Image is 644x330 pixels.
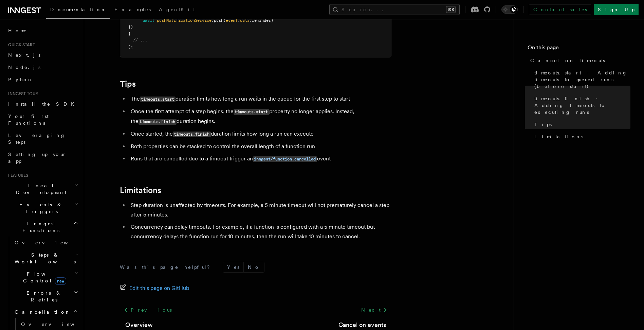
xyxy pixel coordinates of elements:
[129,154,391,164] li: Runs that are cancelled due to a timeout trigger an event
[5,182,74,196] span: Local Development
[128,45,133,49] span: );
[129,129,391,139] li: Once started, the duration limits how long a run can execute
[5,220,73,234] span: Inngest Functions
[253,155,317,162] a: inngest/function.cancelled
[12,237,80,249] a: Overview
[15,240,85,245] span: Overview
[120,79,136,89] a: Tips
[530,57,605,64] span: Cancel on timeouts
[532,67,630,92] a: timeouts.start - Adding timeouts to queued runs (before start)
[114,7,151,12] span: Examples
[129,283,189,293] span: Edit this page on GitHub
[223,18,226,23] span: (
[120,304,176,316] a: Previous
[159,7,195,12] span: AgentKit
[532,131,630,143] a: Limitations
[534,133,583,140] span: Limitations
[8,65,40,70] span: Node.js
[5,179,80,198] button: Local Development
[532,118,630,131] a: Tips
[120,264,215,271] p: Was this page helpful?
[129,94,391,104] li: The duration limits how long a run waits in the queue for the first step to start
[534,69,630,90] span: timeouts.start - Adding timeouts to queued runs (before start)
[250,18,273,23] span: .reminder)
[128,31,131,36] span: }
[21,322,91,327] span: Overview
[5,42,35,48] span: Quick start
[12,306,80,318] button: Cancellation
[8,101,78,107] span: Install the SDK
[50,7,106,12] span: Documentation
[12,249,80,268] button: Steps & Workflows
[226,18,238,23] span: event
[12,271,75,284] span: Flow Control
[129,107,391,126] li: Once the first attempt of a step begins, the property no longer applies. Instead, the duration be...
[129,222,391,241] li: Concurrency can delay timeouts. For example, if a function is configured with a 5 minute timeout ...
[5,24,80,37] a: Home
[338,320,386,330] a: Cancel on events
[129,142,391,151] li: Both properties can be stacked to control the overall length of a function run
[5,73,80,86] a: Python
[12,287,80,306] button: Errors & Retries
[12,251,76,265] span: Steps & Workflows
[120,186,161,195] a: Limitations
[5,129,80,148] a: Leveraging Steps
[5,49,80,61] a: Next.js
[8,77,33,82] span: Python
[173,132,211,137] code: timeouts.finish
[46,2,110,19] a: Documentation
[5,91,38,97] span: Inngest tour
[534,121,552,128] span: Tips
[128,24,133,29] span: })
[133,38,147,42] span: // ...
[5,61,80,73] a: Node.js
[532,92,630,118] a: timeouts.finish - Adding timeouts to executing runs
[5,218,80,237] button: Inngest Functions
[329,4,460,15] button: Search...⌘K
[8,27,27,34] span: Home
[446,6,456,13] kbd: ⌘K
[12,309,71,315] span: Cancellation
[223,262,243,272] button: Yes
[528,44,630,54] h4: On this page
[125,320,153,330] a: Overview
[211,18,223,23] span: .push
[529,4,591,15] a: Contact sales
[528,54,630,67] a: Cancel on timeouts
[139,119,177,125] code: timeouts.finish
[155,2,199,18] a: AgentKit
[244,262,264,272] button: No
[253,156,317,162] code: inngest/function.cancelled
[238,18,240,23] span: .
[8,52,40,58] span: Next.js
[501,5,518,14] button: Toggle dark mode
[5,173,28,178] span: Features
[594,4,639,15] a: Sign Up
[55,277,66,285] span: new
[12,290,74,303] span: Errors & Retries
[143,18,154,23] span: await
[5,98,80,110] a: Install the SDK
[534,95,630,116] span: timeouts.finish - Adding timeouts to executing runs
[120,283,189,293] a: Edit this page on GitHub
[8,133,66,145] span: Leveraging Steps
[110,2,155,18] a: Examples
[5,198,80,218] button: Events & Triggers
[129,201,391,220] li: Step duration is unaffected by timeouts. For example, a 5 minute timeout will not prematurely can...
[5,148,80,167] a: Setting up your app
[157,18,211,23] span: pushNotificationService
[8,114,49,126] span: Your first Functions
[12,268,80,287] button: Flow Controlnew
[240,18,250,23] span: data
[234,109,269,115] code: timeouts.start
[140,97,176,102] code: timeouts.start
[5,110,80,129] a: Your first Functions
[357,304,391,316] a: Next
[5,201,74,215] span: Events & Triggers
[8,152,67,164] span: Setting up your app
